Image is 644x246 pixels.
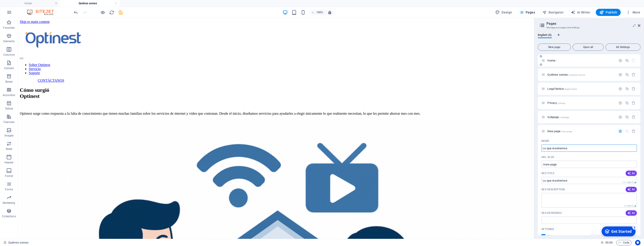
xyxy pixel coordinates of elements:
div: 5 [33,0,38,5]
span: Click to open page [547,101,565,105]
div: Duplicate [625,115,629,119]
button: Design [494,9,514,16]
h2: Pages [547,22,640,26]
h6: 100% [316,10,323,15]
p: Elements [3,40,15,43]
span: /privacy [557,102,565,104]
h3: Manage your pages and settings [547,26,631,30]
button: All Settings [605,44,640,51]
h6: Session time [601,240,613,245]
div: The startpage cannot be deleted [632,59,635,62]
div: Duplicate [625,73,629,77]
button: Usercentrics [635,240,640,245]
p: Slider [6,147,13,151]
button: Pages [517,9,537,16]
span: 171 / 580 Px [622,181,634,184]
span: Click to open page [547,130,572,133]
button: AI [626,210,637,216]
div: Settings [618,101,622,105]
div: Remove [632,115,635,119]
input: The page title in search results and browser tabs [541,177,637,184]
i: On resize automatically adjust zoom level to fit chosen device. [328,10,332,14]
span: 00 00 [605,240,612,245]
span: More [626,10,640,15]
p: Footer [5,174,13,178]
p: Define if you want this page to be shown in auto-generated navigation. [548,234,562,238]
span: AI [627,171,635,175]
div: Legal Notice/legal-notice [546,87,616,90]
span: Click to open page [547,115,569,119]
div: Remove [632,101,635,105]
span: Click to open page [547,87,577,90]
a: Click to cancel selection. Double-click to open Pages [4,240,29,245]
a: Skip to main content [2,2,32,6]
span: / [556,59,557,62]
button: undo [73,10,78,15]
p: Boxes [5,80,13,83]
div: Home/ [546,59,616,62]
button: save [118,10,123,15]
input: Last part of the URL for this page [541,161,637,168]
div: New page/new-page [546,130,616,133]
img: Editor Logo [26,10,60,15]
span: /new-page [561,130,572,133]
button: Navigator [540,9,565,16]
div: Settings [618,87,622,91]
p: SEO Title [541,171,554,175]
div: Privacy/privacy [546,101,616,104]
div: Get Started 5 items remaining, 0% complete [2,2,36,12]
i: Save (Ctrl+S) [118,10,123,15]
div: Remove [632,87,635,91]
p: Accordion [3,93,15,97]
textarea: The text in search results and social media [541,193,637,208]
p: Collections [2,215,16,218]
p: Instruct search engines to exclude this page from search results. [597,234,612,238]
span: Publish [599,10,617,15]
button: Code [616,240,631,245]
p: Images [4,134,14,137]
p: Header [4,161,13,164]
button: More [624,9,642,16]
button: New page [538,44,571,51]
div: Duplicate [625,101,629,105]
i: Reload page [109,10,114,15]
p: SEO Keywords [541,211,562,215]
div: Subpage/subpage [546,116,616,119]
span: 0 / 990 Px [624,205,634,207]
span: English (6) [538,32,552,39]
button: reload [109,10,114,15]
span: /quienes-somos [568,74,585,76]
p: Content [4,66,14,70]
span: Pages [519,10,535,15]
div: Quiénes somos/quienes-somos [546,73,616,76]
div: Settings [618,59,622,62]
div: Remove [632,73,635,77]
p: Columns [3,53,15,57]
span: New page [540,46,569,48]
button: 100% [309,10,325,15]
div: Settings [618,129,622,133]
span: AI Writer [571,10,590,15]
div: Remove [632,129,635,133]
div: Duplicate [625,87,629,91]
span: Calculated pixel length in search results [624,204,637,208]
button: Open all [573,44,604,51]
p: Name [541,139,549,143]
p: Forms [5,188,13,191]
p: Settings [541,227,554,231]
div: Get Started [12,4,33,9]
div: Settings [618,73,622,77]
span: Open all [575,46,602,48]
span: /subpage [559,116,569,119]
i: Undo: Change pages (Ctrl+Z) [73,10,78,15]
span: Click to open page [547,59,557,62]
span: AI [627,211,635,215]
button: Publish [596,9,621,16]
span: All Settings [607,46,638,48]
span: Design [495,10,512,15]
p: Marketing [3,201,15,205]
span: Code [618,240,629,245]
span: : [609,241,609,244]
button: Click here to leave preview mode and continue editing [100,10,105,15]
label: The text in search results and social media [541,188,565,191]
